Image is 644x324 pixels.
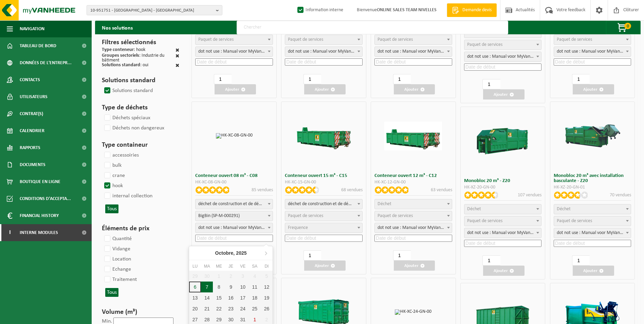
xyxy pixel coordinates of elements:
[214,74,232,84] input: 1
[195,180,273,185] div: HK-XC-08-GN-00
[464,178,542,183] h3: Monobloc 20 m³ - Z20
[285,180,363,185] div: HK-XC-15-GN-00
[103,264,131,274] label: Echange
[482,79,500,89] input: 1
[103,254,131,264] label: Location
[554,58,631,66] input: Date de début
[20,224,58,241] span: Interne modules
[225,303,237,314] div: 23
[464,228,541,238] span: dot not use : Manual voor MyVanheede
[102,75,179,86] h3: Solutions standard
[393,74,411,84] input: 1
[573,266,614,276] button: Ajouter
[557,206,571,212] span: Déchet
[378,37,413,42] span: Paquet de services
[213,282,225,292] div: 8
[261,303,273,314] div: 26
[464,64,542,71] input: Date de début
[102,62,140,68] span: Solutions standard
[105,204,118,213] button: Tous
[572,255,590,266] input: 1
[213,248,250,258] div: Octobre,
[374,173,452,178] h3: Conteneur ouvert 12 m³ - C12
[20,156,45,173] span: Documents
[236,251,246,255] i: 2025
[95,21,140,34] h2: Nos solutions
[518,192,541,199] p: 107 vendues
[195,173,273,178] h3: Conteneur ouvert 08 m³ - C08
[103,123,164,133] label: Déchets non dangereux
[195,223,273,233] span: dot not use : Manual voor MyVanheede
[474,112,532,170] img: HK-XZ-20-GN-00
[102,223,179,234] h3: Éléments de prix
[189,282,201,292] div: 6
[103,170,125,181] label: crane
[213,263,225,270] div: Me
[395,309,431,315] img: HK-XC-24-GN-00
[249,303,261,314] div: 25
[303,74,321,84] input: 1
[225,292,237,303] div: 16
[557,37,592,42] span: Paquet de services
[20,71,40,88] span: Contacts
[303,250,321,260] input: 1
[201,282,213,292] div: 7
[201,303,213,314] div: 21
[374,58,452,66] input: Date de début
[483,266,525,276] button: Ajouter
[196,223,273,233] span: dot not use : Manual voor MyVanheede
[304,260,346,271] button: Ajouter
[195,47,273,57] span: dot not use : Manual voor MyVanheede
[103,86,153,96] label: Solutions standard
[296,5,343,15] label: Information interne
[288,37,323,42] span: Paquet de services
[295,122,353,150] img: HK-XC-15-GN-00
[237,292,249,303] div: 17
[572,74,590,84] input: 1
[103,113,150,123] label: Déchets spéciaux
[610,192,631,199] p: 70 vendues
[103,234,132,244] label: Quantité
[573,84,614,94] button: Ajouter
[564,122,621,150] img: HK-XZ-20-GN-01
[102,63,148,69] div: : oui
[7,224,13,241] span: I
[225,282,237,292] div: 9
[103,160,122,170] label: bulk
[285,199,362,209] span: déchet de construction et de démolition mélangé (inerte et non inerte)
[467,42,502,47] span: Paquet de services
[213,303,225,314] div: 22
[201,263,213,270] div: Ma
[375,223,452,233] span: dot not use : Manual voor MyVanheede
[215,84,256,94] button: Ajouter
[288,213,323,218] span: Paquet de services
[554,47,631,57] span: dot not use : Manual voor MyVanheede
[464,240,542,247] input: Date de début
[201,292,213,303] div: 14
[375,47,452,56] span: dot not use : Manual voor MyVanheede
[102,307,179,317] h3: Volume (m³)
[261,282,273,292] div: 12
[237,21,508,34] input: Chercher
[103,191,152,201] label: internal collection
[288,225,308,230] span: Frequence
[189,263,201,270] div: Lu
[554,228,631,238] span: dot not use : Manual voor MyVanheede
[102,48,145,53] div: : hook
[105,288,118,297] button: Tous
[102,140,179,150] h3: Type containeur
[195,58,273,66] input: Date de début
[195,199,273,209] span: déchet de construction et de démolition mélangé (inerte et non inerte)
[554,173,631,183] h3: Monobloc 20 m³ avec installation basculante - Z20
[467,206,481,212] span: Déchet
[102,319,112,324] label: Min.
[198,37,234,42] span: Paquet de services
[374,180,452,185] div: HK-XC-12-GN-00
[20,54,72,71] span: Données de l'entrepr...
[285,47,362,56] span: dot not use : Manual voor MyVanheede
[554,47,631,56] span: dot not use : Manual voor MyVanheede
[554,240,631,247] input: Date de début
[249,292,261,303] div: 18
[374,235,452,242] input: Date de début
[431,186,452,194] p: 63 vendues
